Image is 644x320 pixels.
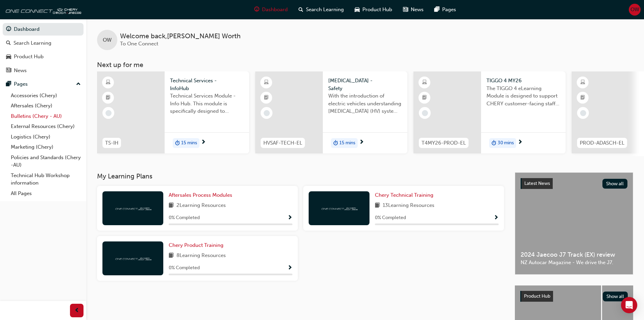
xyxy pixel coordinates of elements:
span: 0 % Completed [169,264,200,272]
span: 15 mins [339,139,355,147]
span: learningRecordVerb_NONE-icon [422,110,428,116]
span: learningRecordVerb_NONE-icon [580,110,586,116]
span: 0 % Completed [169,214,200,222]
span: booktick-icon [264,93,269,102]
a: Latest NewsShow all [521,178,627,189]
span: guage-icon [254,5,259,14]
div: Search Learning [14,39,51,47]
span: 0 % Completed [375,214,406,222]
a: News [3,64,84,77]
div: News [14,67,27,74]
div: Open Intercom Messenger [621,297,637,313]
button: DashboardSearch LearningProduct HubNews [3,22,84,78]
span: TIGGO 4 MY26 [486,77,560,85]
span: booktick-icon [580,93,585,102]
span: prev-icon [74,306,79,315]
span: news-icon [6,68,11,74]
span: HVSAF-TECH-EL [263,139,302,147]
a: Product Hub [3,50,84,63]
span: Show Progress [287,265,292,271]
span: learningRecordVerb_NONE-icon [264,110,270,116]
span: Product Hub [362,6,392,14]
a: guage-iconDashboard [249,3,293,17]
span: Welcome back , [PERSON_NAME] Worth [120,33,241,40]
h3: My Learning Plans [97,172,504,180]
span: booktick-icon [106,93,111,102]
a: car-iconProduct Hub [349,3,398,17]
span: booktick-icon [422,93,427,102]
span: TS-IH [105,139,118,147]
span: book-icon [169,201,174,210]
span: duration-icon [333,139,338,148]
a: Accessories (Chery) [8,90,84,101]
span: Product Hub [524,293,550,299]
span: Technical Services - InfoHub [170,77,244,92]
span: book-icon [375,201,380,210]
img: oneconnect [114,255,151,261]
span: To One Connect [120,41,158,47]
button: Show all [603,292,628,301]
span: car-icon [6,54,11,60]
span: search-icon [6,40,11,46]
button: Pages [3,78,84,90]
span: learningResourceType_ELEARNING-icon [422,78,427,87]
span: learningResourceType_ELEARNING-icon [580,78,585,87]
span: 8 Learning Resources [176,252,226,260]
img: oneconnect [114,205,151,211]
span: With the introduction of electric vehicles understanding [MEDICAL_DATA] (HV) systems is critical ... [328,92,402,115]
a: Bulletins (Chery - AU) [8,111,84,122]
span: 2024 Jaecoo J7 Track (EX) review [521,251,627,259]
span: Aftersales Process Modules [169,192,232,198]
a: Aftersales (Chery) [8,101,84,111]
span: 15 mins [181,139,197,147]
span: Show Progress [494,215,499,221]
span: pages-icon [434,5,439,14]
button: Show Progress [494,214,499,222]
span: [MEDICAL_DATA] - Safety [328,77,402,92]
span: up-icon [76,80,81,89]
span: 13 Learning Resources [383,201,434,210]
span: OW [103,36,112,44]
a: External Resources (Chery) [8,121,84,132]
span: Chery Technical Training [375,192,433,198]
span: learningRecordVerb_NONE-icon [105,110,112,116]
a: Technical Hub Workshop information [8,170,84,188]
img: oneconnect [3,3,81,16]
img: oneconnect [320,205,358,211]
a: news-iconNews [398,3,429,17]
div: Pages [14,80,28,88]
span: car-icon [355,5,360,14]
a: TS-IHTechnical Services - InfoHubTechnical Services Module - Info Hub. This module is specificall... [97,71,249,153]
a: Policies and Standards (Chery -AU) [8,152,84,170]
span: learningResourceType_ELEARNING-icon [106,78,111,87]
a: Latest NewsShow all2024 Jaecoo J7 Track (EX) reviewNZ Autocar Magazine - We drive the J7. [515,172,633,275]
span: The TIGGO 4 eLearning Module is designed to support CHERY customer-facing staff with the product ... [486,85,560,108]
span: pages-icon [6,81,11,87]
a: pages-iconPages [429,3,461,17]
button: OW [629,4,641,16]
span: OW [630,6,639,14]
span: 30 mins [498,139,514,147]
span: T4MY26-PROD-EL [422,139,466,147]
span: PROD-ADASCH-EL [580,139,624,147]
button: Show all [602,179,628,189]
span: News [411,6,424,14]
h3: Next up for me [86,61,644,69]
span: 2 Learning Resources [176,201,226,210]
span: news-icon [403,5,408,14]
a: Dashboard [3,23,84,36]
span: Pages [442,6,456,14]
a: Logistics (Chery) [8,132,84,142]
span: next-icon [201,140,206,146]
span: duration-icon [175,139,180,148]
span: duration-icon [492,139,496,148]
span: Latest News [524,180,550,186]
span: Dashboard [262,6,288,14]
span: learningResourceType_ELEARNING-icon [264,78,269,87]
span: next-icon [518,140,523,146]
span: next-icon [359,140,364,146]
a: Search Learning [3,37,84,49]
a: search-iconSearch Learning [293,3,349,17]
a: Marketing (Chery) [8,142,84,152]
